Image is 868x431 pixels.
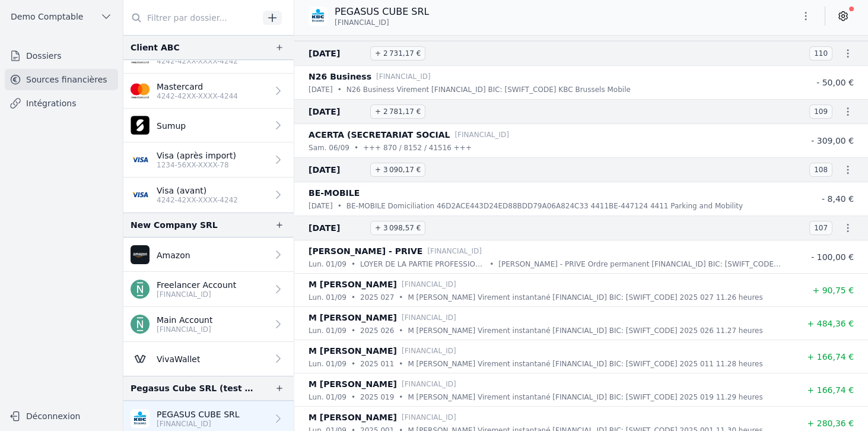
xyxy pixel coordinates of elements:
[157,120,186,132] p: Sumup
[402,345,456,357] p: [FINANCIAL_ID]
[309,221,365,235] span: [DATE]
[123,272,294,307] a: Freelancer Account [FINANCIAL_ID]
[360,291,394,303] p: 2025 027
[811,136,854,145] span: - 309,00 €
[131,315,150,334] img: n26.png
[399,391,403,403] div: •
[309,291,346,303] p: lun. 01/09
[131,116,150,135] img: apple-touch-icon-1.png
[807,319,854,328] span: + 484,36 €
[131,185,150,204] img: visa.png
[309,377,397,391] p: M [PERSON_NAME]
[408,291,762,303] p: M [PERSON_NAME] Virement instantané [FINANCIAL_ID] BIC: [SWIFT_CODE] 2025 027 11.26 heures
[157,279,236,291] p: Freelancer Account
[399,291,403,303] div: •
[370,104,425,119] span: + 2 781,17 €
[309,344,397,358] p: M [PERSON_NAME]
[807,385,854,395] span: + 166,74 €
[157,160,236,170] p: 1234-56XX-XXXX-78
[360,391,394,403] p: 2025 019
[157,419,240,429] p: [FINANCIAL_ID]
[427,245,482,257] p: [FINANCIAL_ID]
[408,325,762,337] p: M [PERSON_NAME] Virement instantané [FINANCIAL_ID] BIC: [SWIFT_CODE] 2025 026 11.27 heures
[338,200,342,212] div: •
[11,11,83,23] span: Demo Comptable
[454,129,509,141] p: [FINANCIAL_ID]
[309,7,328,26] img: KBC_BRUSSELS_KREDBEBB.png
[131,81,150,100] img: imageedit_2_6530439554.png
[351,291,355,303] div: •
[157,56,238,66] p: 4242-42XX-XXXX-4242
[123,342,294,376] a: VivaWallet
[402,278,456,290] p: [FINANCIAL_ID]
[309,358,346,370] p: lun. 01/09
[346,84,631,96] p: N26 Business Virement [FINANCIAL_ID] BIC: [SWIFT_CODE] KBC Brussels Mobile
[408,391,762,403] p: M [PERSON_NAME] Virement instantané [FINANCIAL_ID] BIC: [SWIFT_CODE] 2025 019 11.29 heures
[399,358,403,370] div: •
[335,5,429,19] p: PEGASUS CUBE SRL
[5,7,118,26] button: Demo Comptable
[157,91,238,101] p: 4242-42XX-XXXX-4244
[338,84,342,96] div: •
[309,128,450,142] p: ACERTA (SECRETARIAT SOCIAL
[131,40,180,55] div: Client ABC
[157,185,238,197] p: Visa (avant)
[5,407,118,426] button: Déconnexion
[354,142,358,154] div: •
[822,194,854,204] span: - 8,40 €
[809,221,832,235] span: 107
[309,410,397,424] p: M [PERSON_NAME]
[309,325,346,337] p: lun. 01/09
[157,81,238,93] p: Mastercard
[498,258,783,270] p: [PERSON_NAME] - PRIVE Ordre permanent [FINANCIAL_ID] BIC: [SWIFT_CODE] LOYER DE LA PARTIE PROFESS...
[335,18,389,27] span: [FINANCIAL_ID]
[131,150,150,169] img: visa.png
[131,349,150,368] img: Viva-Wallet.webp
[131,245,150,264] img: Amazon.png
[402,411,456,423] p: [FINANCIAL_ID]
[376,71,431,83] p: [FINANCIAL_ID]
[5,69,118,90] a: Sources financières
[157,290,236,299] p: [FINANCIAL_ID]
[123,74,294,109] a: Mastercard 4242-42XX-XXXX-4244
[5,45,118,66] a: Dossiers
[812,286,854,295] span: + 90,75 €
[123,109,294,142] a: Sumup
[309,84,333,96] p: [DATE]
[402,312,456,324] p: [FINANCIAL_ID]
[309,104,365,119] span: [DATE]
[360,358,394,370] p: 2025 011
[123,237,294,272] a: Amazon
[809,163,832,177] span: 108
[811,252,854,262] span: - 100,00 €
[157,325,212,334] p: [FINANCIAL_ID]
[351,391,355,403] div: •
[402,378,456,390] p: [FINANCIAL_ID]
[309,46,365,61] span: [DATE]
[157,249,190,261] p: Amazon
[123,7,259,28] input: Filtrer par dossier...
[351,325,355,337] div: •
[309,244,422,258] p: [PERSON_NAME] - PRIVE
[309,186,360,200] p: BE-MOBILE
[370,163,425,177] span: + 3 090,17 €
[157,314,212,326] p: Main Account
[370,221,425,235] span: + 3 098,57 €
[346,200,743,212] p: BE-MOBILE Domiciliation 46D2ACE443D24ED88BDD79A06A824C33 4411BE-447124 4411 Parking and Mobility
[489,258,494,270] div: •
[157,353,200,365] p: VivaWallet
[351,358,355,370] div: •
[408,358,762,370] p: M [PERSON_NAME] Virement instantané [FINANCIAL_ID] BIC: [SWIFT_CODE] 2025 011 11.28 heures
[123,142,294,178] a: Visa (après import) 1234-56XX-XXXX-78
[309,391,346,403] p: lun. 01/09
[309,310,397,325] p: M [PERSON_NAME]
[399,325,403,337] div: •
[131,218,218,232] div: New Company SRL
[816,78,854,87] span: - 50,00 €
[157,408,240,420] p: PEGASUS CUBE SRL
[360,325,394,337] p: 2025 026
[309,258,346,270] p: lun. 01/09
[123,307,294,342] a: Main Account [FINANCIAL_ID]
[807,419,854,428] span: + 280,36 €
[131,381,256,395] div: Pegasus Cube SRL (test revoked account)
